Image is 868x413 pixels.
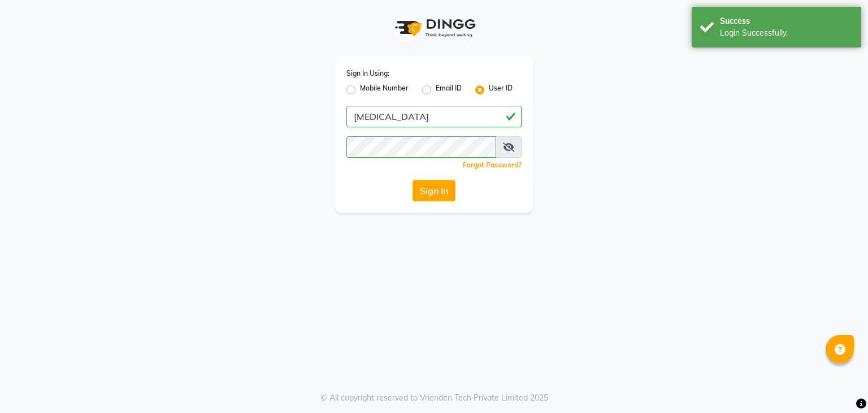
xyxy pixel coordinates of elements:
[346,68,389,79] label: Sign In Using:
[389,11,479,45] img: logo1.svg
[463,161,522,169] a: Forgot Password?
[489,83,513,97] label: User ID
[436,83,462,97] label: Email ID
[720,27,853,39] div: Login Successfully.
[346,106,522,127] input: Username
[360,83,409,97] label: Mobile Number
[821,368,857,402] iframe: chat widget
[720,15,853,27] div: Success
[413,180,455,201] button: Sign In
[346,136,496,158] input: Username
